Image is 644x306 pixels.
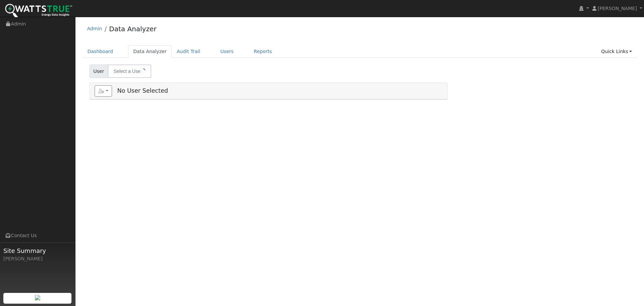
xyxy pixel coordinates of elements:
[87,26,102,31] a: Admin
[128,45,172,58] a: Data Analyzer
[5,4,72,19] img: WattsTrue
[3,246,72,255] span: Site Summary
[249,45,277,58] a: Reports
[95,85,442,97] h5: No User Selected
[90,64,108,78] span: User
[596,45,637,58] a: Quick Links
[598,6,637,11] span: [PERSON_NAME]
[35,295,40,300] img: retrieve
[109,25,156,33] a: Data Analyzer
[215,45,239,58] a: Users
[108,64,151,78] input: Select a User
[172,45,205,58] a: Audit Trail
[83,45,118,58] a: Dashboard
[3,255,72,262] div: [PERSON_NAME]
